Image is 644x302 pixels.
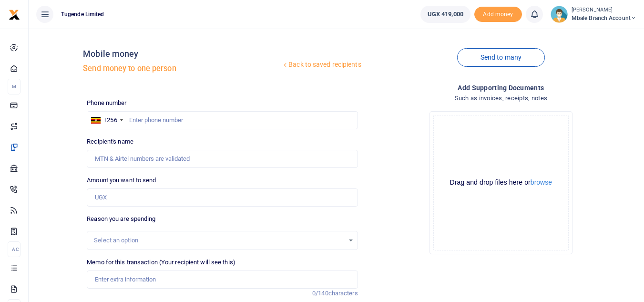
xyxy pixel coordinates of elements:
[474,7,522,22] span: Add money
[457,48,545,67] a: Send to many
[572,14,636,22] span: Mbale Branch Account
[8,241,20,257] li: Ac
[474,10,522,17] a: Add money
[572,6,636,14] small: [PERSON_NAME]
[9,9,20,21] img: logo-small
[420,6,470,23] a: UGX 419,000
[9,10,20,18] a: logo-small logo-large logo-large
[87,258,235,267] label: Memo for this transaction (Your recipient will see this)
[87,214,155,224] label: Reason you are spending
[474,7,522,22] li: Toup your wallet
[87,111,358,129] input: Enter phone number
[429,111,572,254] div: File Uploader
[57,10,108,19] span: Tugende Limited
[417,6,474,23] li: Wallet ballance
[83,64,281,73] h5: Send money to one person
[87,150,358,168] input: MTN & Airtel numbers are validated
[8,79,20,94] li: M
[103,115,117,125] div: +256
[87,98,126,108] label: Phone number
[87,188,358,207] input: UGX
[366,93,636,104] h4: Such as invoices, receipts, notes
[94,236,344,245] div: Select an option
[87,112,125,129] div: Uganda: +256
[312,290,328,297] span: 0/140
[434,178,568,187] div: Drag and drop files here or
[87,176,156,185] label: Amount you want to send
[428,10,463,19] span: UGX 419,000
[87,271,358,289] input: Enter extra information
[328,290,358,297] span: characters
[281,56,362,73] a: Back to saved recipients
[83,49,281,59] h4: Mobile money
[551,6,636,23] a: profile-user [PERSON_NAME] Mbale Branch Account
[551,6,568,23] img: profile-user
[531,179,552,186] button: browse
[87,137,133,146] label: Recipient's name
[366,83,636,93] h4: Add supporting Documents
